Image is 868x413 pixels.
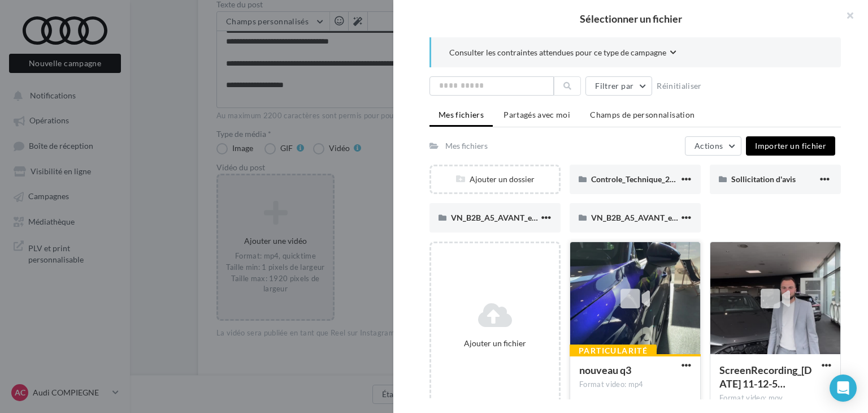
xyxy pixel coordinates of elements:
[449,46,676,61] button: Consulter les contraintes attendues pour ce type de campagne
[570,345,657,357] div: Particularité
[591,174,779,184] span: Controle_Technique_25_AUDI SERVICE_CARROUSEL
[695,141,723,150] span: Actions
[746,136,835,156] button: Importer un fichier
[59,67,87,74] div: Domaine
[142,67,171,74] div: Mots-clés
[445,140,488,152] div: Mes fichiers
[411,14,850,24] h2: Sélectionner un fichier
[685,136,741,156] button: Actions
[719,393,831,403] div: Format video: mov
[32,18,55,27] div: v 4.0.25
[585,76,652,96] button: Filtrer par
[29,29,128,38] div: Domaine: [DOMAIN_NAME]
[18,29,27,38] img: website_grey.svg
[755,141,826,150] span: Importer un fichier
[436,338,554,349] div: Ajouter un fichier
[579,364,631,376] span: nouveau q3
[579,380,691,390] div: Format video: mp4
[731,174,796,184] span: Sollicitation d'avis
[130,66,139,75] img: tab_keywords_by_traffic_grey.svg
[591,213,817,222] span: VN_B2B_A5_AVANT_e-hybrid_SOME_CARROUSEL_1080x1920
[18,18,27,27] img: logo_orange.svg
[47,66,56,75] img: tab_domain_overview_orange.svg
[719,364,811,390] span: ScreenRecording_08-08-2025 11-12-57_1
[451,213,728,222] span: VN_B2B_A5_AVANT_e-hybrid_SOME_CARROUSEL_1080X1080_OFFRE_690€
[439,110,484,119] span: Mes fichiers
[652,79,706,93] button: Réinitialiser
[830,375,857,402] div: Open Intercom Messenger
[431,174,559,185] div: Ajouter un dossier
[504,110,570,119] span: Partagés avec moi
[449,47,666,58] span: Consulter les contraintes attendues pour ce type de campagne
[590,110,695,119] span: Champs de personnalisation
